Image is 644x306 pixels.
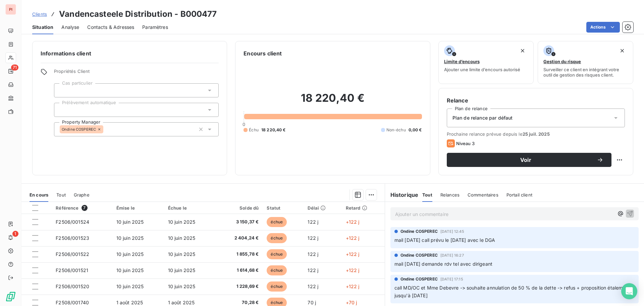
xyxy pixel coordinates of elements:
span: mail [DATE] call prévu le [DATE] avec le DGA [394,237,495,243]
span: 7 [82,205,88,211]
button: Gestion du risqueSurveiller ce client en intégrant votre outil de gestion des risques client. [538,41,633,84]
span: échue [267,233,287,243]
span: 10 juin 2025 [168,251,196,257]
img: Logo LeanPay [5,291,16,302]
span: Niveau 3 [456,141,475,146]
span: 10 juin 2025 [116,251,144,257]
span: +70 j [346,300,357,305]
input: Ajouter une valeur [60,107,65,113]
span: Ondine COSPEREC [400,228,438,234]
span: +122 j [346,235,360,241]
div: Délai [308,205,337,211]
span: 10 juin 2025 [168,283,196,289]
span: Commentaires [468,192,498,198]
span: Voir [455,157,597,163]
span: Ondine COSPEREC [400,252,438,258]
span: Portail client [506,192,532,198]
span: 1 août 2025 [116,300,143,305]
span: Ajouter une limite d’encours autorisé [444,67,520,72]
span: Non-échu [386,127,406,133]
span: 0,00 € [409,127,422,133]
span: F2506/001523 [56,235,89,241]
div: Retard [346,205,381,211]
span: Clients [32,11,47,17]
div: Open Intercom Messenger [621,283,637,299]
button: Actions [586,22,620,33]
span: Relances [440,192,460,198]
span: 71 [11,64,18,71]
span: F2506/001522 [56,251,89,257]
span: 10 juin 2025 [116,267,144,273]
span: 1 614,68 € [220,267,259,274]
span: 10 juin 2025 [168,235,196,241]
div: Solde dû [220,205,259,211]
span: 1 août 2025 [168,300,195,305]
div: Statut [267,205,300,211]
span: Graphe [74,192,90,198]
span: 122 j [308,283,318,289]
span: Prochaine relance prévue depuis le [447,131,625,137]
button: Limite d’encoursAjouter une limite d’encours autorisé [438,41,534,84]
span: Limite d’encours [444,59,480,64]
span: En cours [30,192,48,198]
span: call MD/OC et Mme Debevre -> souhaite annulation de 50 % de la dette -> refus + proposition étale... [394,285,631,298]
span: 25 juil. 2025 [523,131,550,137]
span: 70 j [308,300,316,305]
span: Paramètres [142,24,168,31]
span: Ondine COSPEREC [62,127,96,131]
span: 122 j [308,219,318,225]
span: 10 juin 2025 [116,283,144,289]
h6: Informations client [41,49,219,57]
span: Échu [249,127,259,133]
span: 0 [243,122,245,127]
span: [DATE] 16:27 [440,253,464,257]
h6: Relance [447,96,625,104]
a: Clients [32,11,47,17]
span: 18 220,40 € [261,127,286,133]
div: Échue le [168,205,212,211]
span: Plan de relance par défaut [452,115,513,121]
span: Surveiller ce client en intégrant votre outil de gestion des risques client. [543,67,628,78]
span: 10 juin 2025 [168,219,196,225]
span: Situation [32,24,53,31]
span: +122 j [346,267,360,273]
button: Voir [447,153,611,167]
span: 1 228,69 € [220,283,259,290]
span: Analyse [61,24,79,31]
span: [DATE] 12:45 [440,229,464,233]
span: [DATE] 17:15 [440,277,463,281]
span: Gestion du risque [543,59,581,64]
span: F2506/001524 [56,219,89,225]
span: échue [267,281,287,292]
span: Contacts & Adresses [87,24,134,31]
span: F2506/001520 [56,283,89,289]
span: 122 j [308,251,318,257]
span: 10 juin 2025 [168,267,196,273]
span: 1 855,78 € [220,251,259,258]
span: Propriétés Client [54,69,219,78]
span: F2508/001740 [56,300,89,305]
span: 70,28 € [220,299,259,306]
span: échue [267,265,287,275]
h3: Vandencasteele Distribution - B000477 [59,8,217,20]
span: 2 404,24 € [220,235,259,242]
span: +122 j [346,219,360,225]
span: 122 j [308,235,318,241]
span: mail [DATE] demande rdv tel avec dirigeant [394,261,492,267]
h2: 18 220,40 € [244,91,422,112]
span: Ondine COSPEREC [400,276,438,282]
span: 122 j [308,267,318,273]
span: 10 juin 2025 [116,235,144,241]
h6: Encours client [244,49,282,57]
h6: Historique [385,191,419,199]
span: 10 juin 2025 [116,219,144,225]
span: 1 [12,231,18,237]
div: Référence [56,205,108,211]
span: Tout [422,192,432,198]
input: Ajouter une valeur [60,87,65,93]
span: +122 j [346,251,360,257]
span: échue [267,217,287,227]
span: 3 150,37 € [220,219,259,225]
input: Ajouter une valeur [103,126,109,132]
div: PI [5,4,16,15]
